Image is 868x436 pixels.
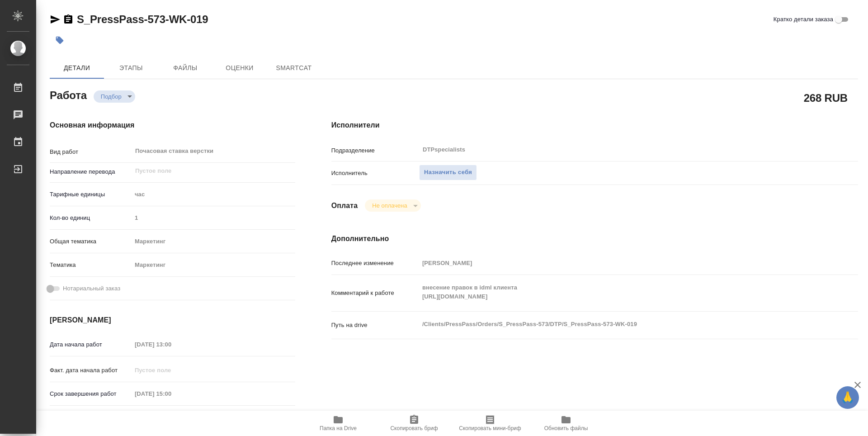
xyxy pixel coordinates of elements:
[50,340,132,349] p: Дата начала работ
[50,14,61,25] button: Скопировать ссылку для ЯМессенджера
[544,425,588,431] span: Обновить файлы
[50,86,87,103] h2: Работа
[63,284,120,293] span: Нотариальный заказ
[459,425,521,431] span: Скопировать мини-бриф
[50,30,70,50] button: Добавить тэг
[331,120,858,131] h4: Исполнители
[419,317,814,332] textarea: /Clients/PressPass/Orders/S_PressPass-573/DTP/S_PressPass-573-WK-019
[320,425,357,431] span: Папка на Drive
[424,167,472,178] span: Назначить себя
[50,167,132,176] p: Направление перевода
[419,165,477,180] button: Назначить себя
[77,13,208,25] a: S_PressPass-573-WK-019
[376,411,452,436] button: Скопировать бриф
[50,213,132,223] p: Кол-во единиц
[132,387,211,400] input: Пустое поле
[331,259,419,268] p: Последнее изменение
[109,62,153,74] span: Этапы
[164,62,207,74] span: Файлы
[63,14,74,25] button: Скопировать ссылку
[132,364,211,377] input: Пустое поле
[331,233,858,244] h4: Дополнительно
[55,62,99,74] span: Детали
[774,15,833,24] span: Кратко детали заказа
[528,411,604,436] button: Обновить файлы
[836,386,859,409] button: 🙏
[331,146,419,155] p: Подразделение
[132,338,211,351] input: Пустое поле
[804,90,848,105] h2: 268 RUB
[50,366,132,375] p: Факт. дата начала работ
[132,187,295,202] div: час
[300,411,376,436] button: Папка на Drive
[369,202,410,209] button: Не оплачена
[50,389,132,398] p: Срок завершения работ
[98,93,124,100] button: Подбор
[840,388,855,407] span: 🙏
[419,280,814,304] textarea: внесение правок в idml клиента [URL][DOMAIN_NAME]
[50,147,132,156] p: Вид работ
[331,169,419,178] p: Исполнитель
[331,200,358,211] h4: Оплата
[132,234,295,249] div: Маркетинг
[272,62,316,74] span: SmartCat
[132,257,295,273] div: Маркетинг
[452,411,528,436] button: Скопировать мини-бриф
[419,256,814,270] input: Пустое поле
[50,120,295,131] h4: Основная информация
[50,315,295,326] h4: [PERSON_NAME]
[94,90,135,103] div: Подбор
[50,237,132,246] p: Общая тематика
[134,166,274,176] input: Пустое поле
[365,199,420,212] div: Подбор
[50,261,132,270] p: Тематика
[331,289,419,298] p: Комментарий к работе
[390,425,438,431] span: Скопировать бриф
[50,190,132,199] p: Тарифные единицы
[218,62,261,74] span: Оценки
[331,321,419,330] p: Путь на drive
[132,211,295,224] input: Пустое поле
